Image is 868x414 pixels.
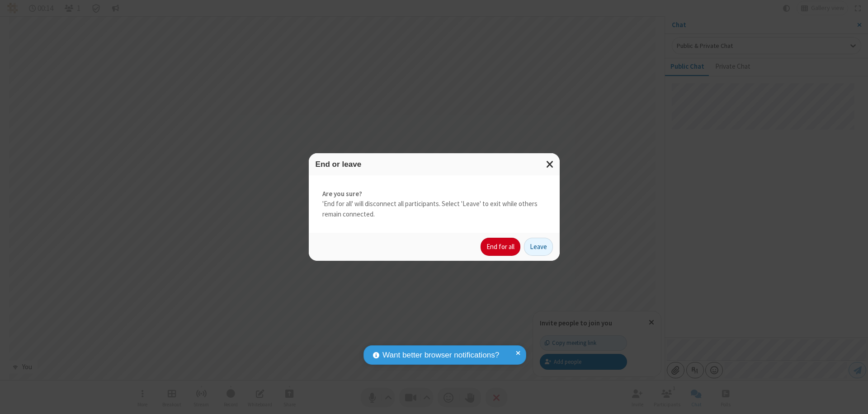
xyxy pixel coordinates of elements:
div: 'End for all' will disconnect all participants. Select 'Leave' to exit while others remain connec... [309,175,560,233]
h3: End or leave [316,160,553,169]
button: Close modal [541,153,560,175]
button: End for all [481,238,520,256]
span: Want better browser notifications? [382,349,499,361]
strong: Are you sure? [322,189,546,199]
button: Leave [524,238,553,256]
